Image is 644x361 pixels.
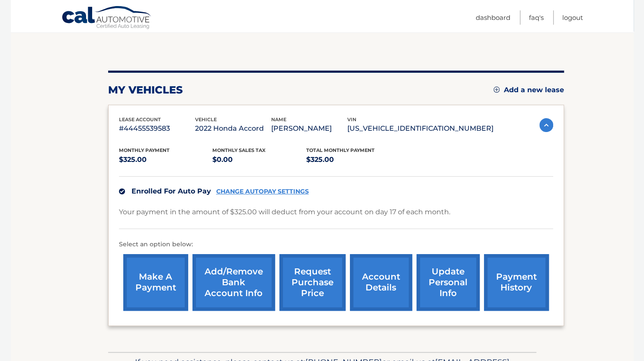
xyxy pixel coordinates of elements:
img: check.svg [119,188,125,194]
p: $0.00 [212,154,306,166]
a: request purchase price [279,254,346,311]
span: lease account [119,116,161,122]
a: payment history [484,254,549,311]
span: vehicle [195,116,217,122]
a: Add a new lease [493,86,564,94]
a: update personal info [417,254,480,311]
p: #44455539583 [119,122,195,135]
a: Dashboard [476,10,510,25]
p: [US_VEHICLE_IDENTIFICATION_NUMBER] [347,122,493,135]
span: Monthly Payment [119,147,170,153]
span: name [271,116,286,122]
a: Logout [562,10,583,25]
a: make a payment [123,254,188,311]
p: $325.00 [119,154,213,166]
a: CHANGE AUTOPAY SETTINGS [216,188,309,195]
p: $325.00 [306,154,400,166]
p: Your payment in the amount of $325.00 will deduct from your account on day 17 of each month. [119,206,450,218]
span: Enrolled For Auto Pay [131,187,211,195]
a: FAQ's [529,10,544,25]
span: vin [347,116,356,122]
a: Add/Remove bank account info [192,254,275,311]
span: Monthly sales Tax [212,147,266,153]
h2: my vehicles [108,84,183,97]
img: accordion-active.svg [539,118,553,132]
a: account details [350,254,412,311]
p: 2022 Honda Accord [195,122,271,135]
p: Select an option below: [119,239,553,250]
span: Total Monthly Payment [306,147,375,153]
img: add.svg [493,87,500,93]
a: Cal Automotive [61,6,152,31]
p: [PERSON_NAME] [271,122,347,135]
